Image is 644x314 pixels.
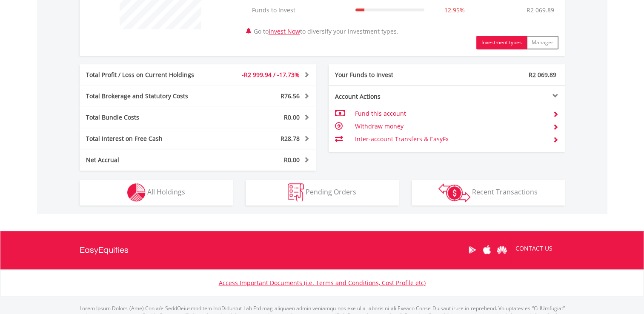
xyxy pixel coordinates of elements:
td: Withdraw money [355,120,546,133]
div: Total Profit / Loss on Current Holdings [80,71,218,79]
span: R76.56 [280,92,300,100]
td: R2 069.89 [522,2,558,19]
a: CONTACT US [509,237,558,260]
img: holdings-wht.png [127,183,146,202]
button: Investment types [476,36,527,49]
button: Recent Transactions [412,180,565,206]
span: All Holdings [147,187,185,197]
td: Fund this account [355,107,546,120]
td: Funds to Invest [248,2,351,19]
a: Access Important Documents (i.e. Terms and Conditions, Cost Profile etc) [219,279,426,287]
a: Invest Now [269,27,300,35]
a: Google Play [465,237,480,263]
span: R0.00 [284,156,300,164]
button: All Holdings [80,180,233,206]
div: Account Actions [329,92,447,101]
span: -R2 999.94 / -17.73% [242,71,300,79]
span: Recent Transactions [472,187,538,197]
span: R28.78 [280,134,300,143]
span: Pending Orders [306,187,356,197]
button: Manager [527,36,558,49]
td: Inter-account Transfers & EasyFx [355,133,546,146]
img: pending_instructions-wht.png [288,183,304,202]
button: Pending Orders [246,180,399,206]
div: Total Interest on Free Cash [80,134,218,143]
td: 12.95% [429,2,481,19]
span: R0.00 [284,113,300,121]
span: R2 069.89 [529,71,556,79]
a: Huawei [495,237,509,263]
a: Apple [480,237,495,263]
div: Your Funds to Invest [329,71,447,79]
div: Total Bundle Costs [80,113,218,122]
a: EasyEquities [80,231,129,269]
div: Net Accrual [80,156,218,164]
img: transactions-zar-wht.png [438,183,470,202]
div: Total Brokerage and Statutory Costs [80,92,218,100]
